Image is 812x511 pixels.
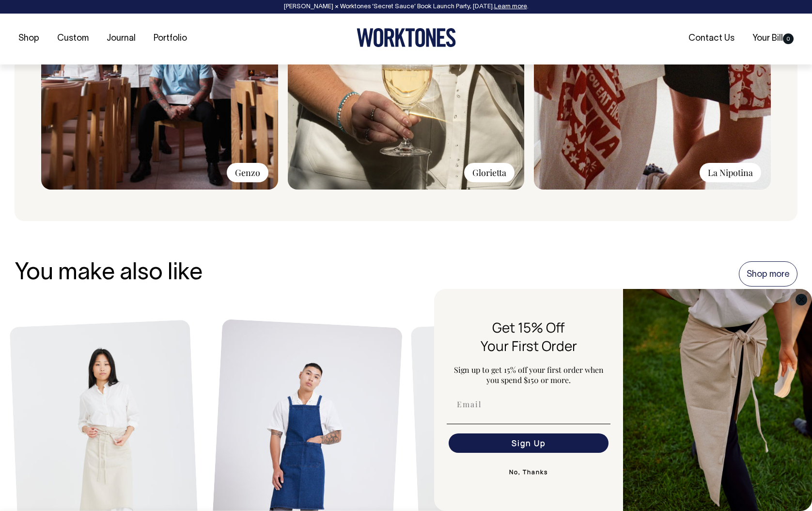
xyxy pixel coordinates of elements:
span: 0 [783,34,794,45]
div: FLYOUT Form [434,289,812,511]
button: No, Thanks [447,463,610,482]
div: Genzo [227,163,268,182]
a: Learn more [494,4,527,10]
button: Sign Up [449,433,609,453]
img: 5e34ad8f-4f05-4173-92a8-ea475ee49ac9.jpeg [623,289,812,511]
a: Shop [15,31,43,47]
span: Your First Order [481,336,577,355]
a: Portfolio [150,31,191,47]
div: La Nipotina [700,163,761,182]
div: Glorietta [464,163,515,182]
button: Close dialog [796,294,807,305]
span: Sign up to get 15% off your first order when you spend $150 or more. [454,365,604,385]
a: Your Bill0 [749,31,797,47]
a: Journal [103,31,140,47]
div: [PERSON_NAME] × Worktones ‘Secret Sauce’ Book Launch Party, [DATE]. . [10,3,802,10]
a: Contact Us [685,31,738,47]
h3: You make also like [15,261,203,287]
input: Email [449,395,609,414]
span: Get 15% Off [492,318,565,336]
a: Custom [53,31,93,47]
a: Shop more [739,261,797,287]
